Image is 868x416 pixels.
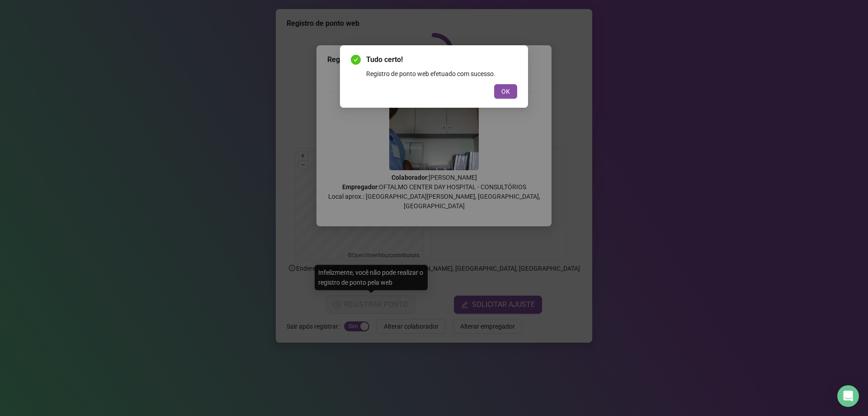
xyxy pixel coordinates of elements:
div: Open Intercom Messenger [837,385,859,407]
span: Tudo certo! [366,54,517,65]
span: check-circle [351,55,361,65]
span: OK [501,86,510,96]
div: Registro de ponto web efetuado com sucesso. [366,69,517,79]
button: OK [494,84,517,99]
